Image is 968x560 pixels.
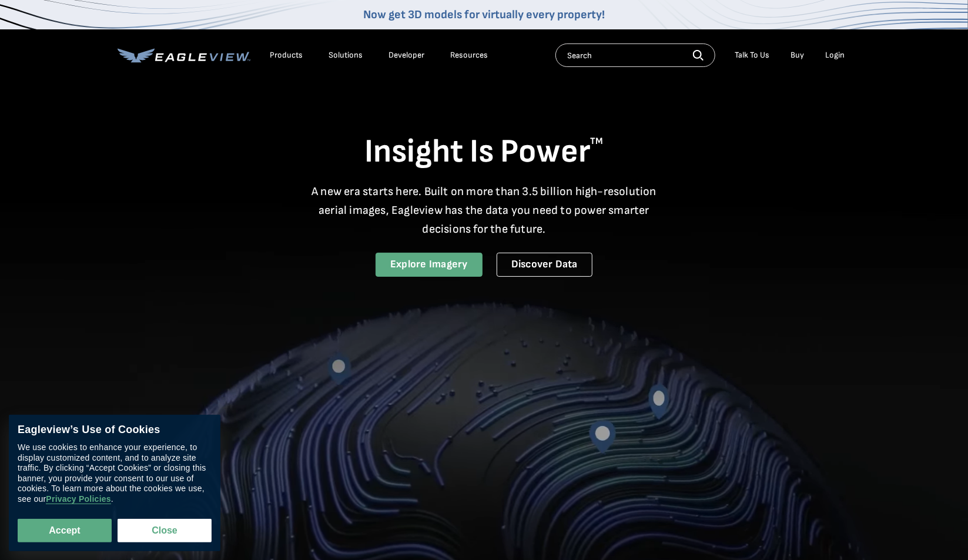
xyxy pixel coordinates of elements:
[591,136,604,147] sup: TM
[329,50,363,61] div: Solutions
[18,424,212,437] div: Eagleview’s Use of Cookies
[18,442,212,504] div: We use cookies to enhance your experience, to display customized content, and to analyze site tra...
[270,50,303,61] div: Products
[118,519,212,542] button: Close
[451,50,488,61] div: Resources
[304,182,664,239] p: A new era starts here. Built on more than 3.5 billion high-resolution aerial images, Eagleview ha...
[363,8,605,22] a: Now get 3D models for virtually every property!
[18,519,112,542] button: Accept
[791,50,805,61] a: Buy
[46,494,110,504] a: Privacy Policies
[389,50,425,61] a: Developer
[497,253,592,277] a: Discover Data
[376,253,483,277] a: Explore Imagery
[555,43,715,67] input: Search
[826,50,845,61] div: Login
[735,50,770,61] div: Talk To Us
[118,132,851,173] h1: Insight Is Power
